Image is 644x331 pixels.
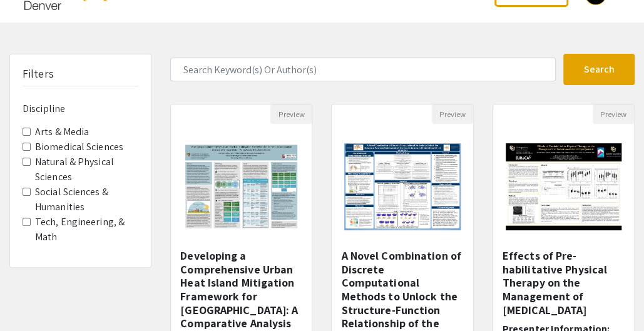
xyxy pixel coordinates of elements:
button: Preview [432,104,473,124]
label: Tech, Engineering, & Math [35,215,138,245]
img: <p>Effects of Pre-habilitative Physical Therapy on the Management of Femoroacetabular Impingement... [493,131,634,243]
h5: Effects of Pre-habilitative Physical Therapy on the Management of [MEDICAL_DATA] [503,249,625,317]
label: Arts & Media [35,125,89,140]
label: Biomedical Sciences [35,140,123,155]
iframe: Chat [9,275,53,322]
button: Preview [270,104,312,124]
button: Search [563,54,635,85]
label: Natural & Physical Sciences [35,155,138,185]
img: <p class="ql-align-center"><strong style="background-color: transparent; color: rgb(0, 0, 0);">A ... [332,131,473,243]
label: Social Sciences & Humanities [35,185,138,215]
img: <p>Developing a Comprehensive Urban Heat Island Mitigation Framework for Denver: A Comparative An... [171,131,312,243]
button: Preview [593,104,634,124]
input: Search Keyword(s) Or Author(s) [170,58,556,81]
h6: Discipline [23,103,138,115]
h5: Filters [23,67,54,81]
